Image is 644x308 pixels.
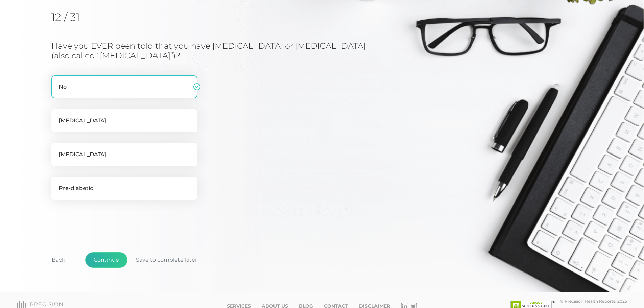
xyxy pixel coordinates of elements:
[51,11,121,24] h2: 12 / 31
[51,109,197,132] label: [MEDICAL_DATA]
[51,143,197,166] label: [MEDICAL_DATA]
[127,252,206,268] button: Save to complete later
[51,41,376,61] h3: Have you EVER been told that you have [MEDICAL_DATA] or [MEDICAL_DATA] (also called “[MEDICAL_DAT...
[43,252,74,268] button: Back
[51,75,197,98] label: No
[51,177,197,200] label: Pre-diabetic
[560,299,627,304] div: © Precision Health Reports, 2025
[85,252,127,268] button: Continue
